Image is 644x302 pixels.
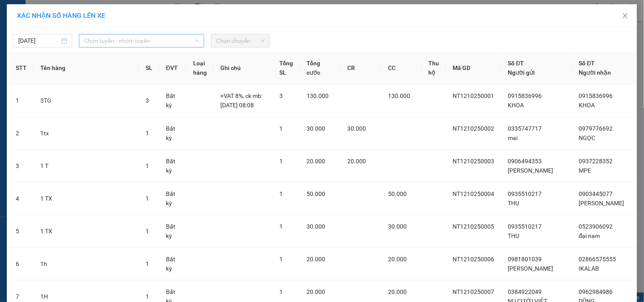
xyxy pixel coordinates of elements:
[579,158,613,165] span: 0937228352
[613,4,637,28] button: Close
[508,232,520,239] span: THU
[579,232,600,239] span: đại nam
[279,190,283,197] span: 1
[508,102,524,109] span: KHOA
[159,84,186,117] td: Bất kỳ
[34,182,139,215] td: 1 TX
[146,260,149,267] span: 1
[159,52,186,84] th: ĐVT
[279,158,283,165] span: 1
[307,288,325,295] span: 20.000
[9,150,34,182] td: 3
[508,288,542,295] span: 0384922049
[146,293,149,300] span: 1
[579,256,616,263] span: 02866575555
[71,32,117,39] b: [DOMAIN_NAME]
[18,36,59,45] input: 12/10/2025
[579,200,624,207] span: [PERSON_NAME]
[388,223,407,230] span: 30.000
[279,256,283,263] span: 1
[508,69,535,76] span: Người gửi
[9,248,34,280] td: 6
[347,158,366,165] span: 20.000
[159,215,186,248] td: Bất kỳ
[453,288,495,295] span: NT1210250007
[340,52,381,84] th: CR
[9,52,34,84] th: STT
[453,190,495,197] span: NT1210250004
[159,150,186,182] td: Bất kỳ
[508,134,518,141] span: mai
[579,60,595,67] span: Số ĐT
[11,11,53,53] img: logo.jpg
[307,125,325,132] span: 30.000
[307,92,329,99] span: 130.000
[453,223,495,230] span: NT1210250005
[34,150,139,182] td: 1 T
[388,256,407,263] span: 20.000
[579,134,596,141] span: NGỌC
[579,92,613,99] span: 0915836996
[159,182,186,215] td: Bất kỳ
[139,52,159,84] th: SL
[388,92,410,99] span: 130.000
[17,11,105,20] span: XÁC NHẬN SỐ HÀNG LÊN XE
[9,215,34,248] td: 5
[508,60,524,67] span: Số ĐT
[146,130,149,137] span: 1
[508,125,542,132] span: 0335747717
[146,97,149,104] span: 3
[388,288,407,295] span: 20.000
[508,167,554,174] span: [PERSON_NAME]
[388,190,407,197] span: 50.000
[307,190,325,197] span: 50.000
[579,223,613,230] span: 0523906092
[146,162,149,169] span: 1
[579,190,613,197] span: 0903445077
[307,223,325,230] span: 30.000
[508,265,554,272] span: [PERSON_NAME]
[146,195,149,202] span: 1
[194,38,200,43] span: down
[279,92,283,99] span: 3
[508,190,542,197] span: 0935510217
[9,84,34,117] td: 1
[579,167,591,174] span: MPE
[34,248,139,280] td: 1h
[279,125,283,132] span: 1
[9,117,34,150] td: 2
[422,52,446,84] th: Thu hộ
[508,158,542,165] span: 0906494353
[9,182,34,215] td: 4
[146,228,149,235] span: 1
[453,92,495,99] span: NT1210250001
[508,223,542,230] span: 0935510217
[622,12,629,19] span: close
[307,256,325,263] span: 20.000
[34,84,139,117] td: 3TG
[453,125,495,132] span: NT1210250002
[84,34,199,47] span: Chọn tuyến - nhóm tuyến
[273,52,300,84] th: Tổng SL
[579,288,613,295] span: 0962984986
[508,92,542,99] span: 0915836996
[159,248,186,280] td: Bất kỳ
[279,288,283,295] span: 1
[579,69,611,76] span: Người nhận
[34,117,139,150] td: 1tx
[186,52,214,84] th: Loại hàng
[71,40,117,51] li: (c) 2017
[508,256,542,263] span: 0981801039
[453,158,495,165] span: NT1210250003
[453,256,495,263] span: NT1210250006
[92,11,112,31] img: logo.jpg
[34,52,139,84] th: Tên hàng
[159,117,186,150] td: Bất kỳ
[220,92,262,109] span: +VAT 8%, ck mb: [DATE] 08:08
[11,55,44,109] b: Phúc An Express
[579,125,613,132] span: 0979776692
[214,52,273,84] th: Ghi chú
[579,265,599,272] span: IKALAB
[579,102,595,109] span: KHOA
[508,200,520,207] span: THU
